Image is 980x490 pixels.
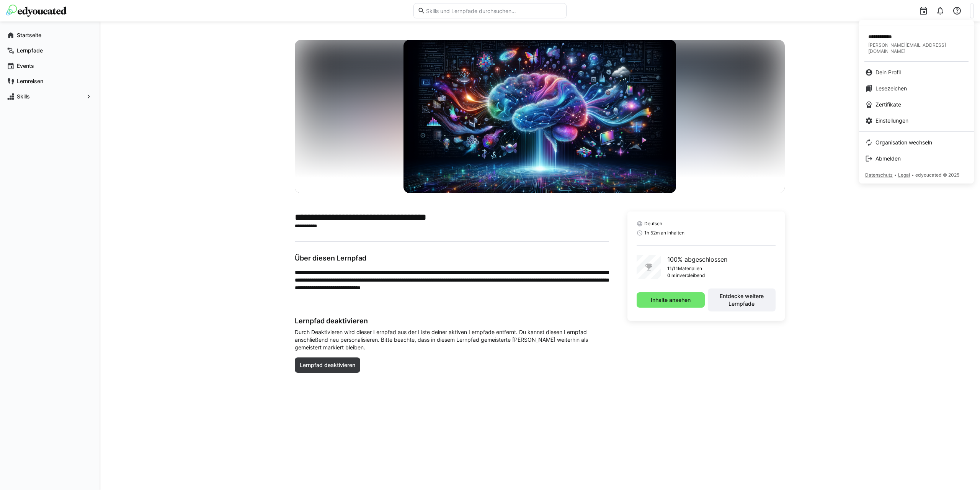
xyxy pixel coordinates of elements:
[875,101,901,108] span: Zertifikate
[911,172,914,178] span: •
[875,139,932,146] span: Organisation wechseln
[898,172,910,178] span: Legal
[875,117,908,125] span: Einstellungen
[915,172,959,178] span: edyoucated © 2025
[865,172,893,178] span: Datenschutz
[894,172,897,178] span: •
[875,85,907,92] span: Lesezeichen
[868,42,968,54] span: [PERSON_NAME][EMAIL_ADDRESS][DOMAIN_NAME]
[875,155,901,162] span: Abmelden
[875,69,901,76] span: Dein Profil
